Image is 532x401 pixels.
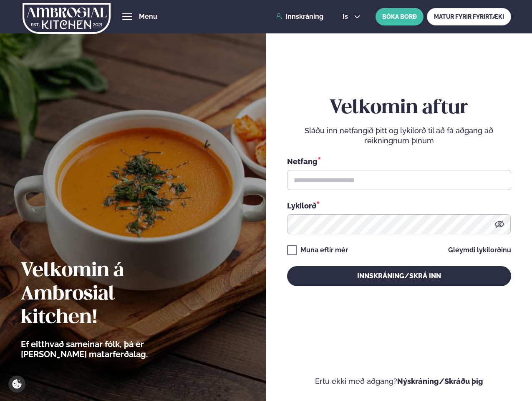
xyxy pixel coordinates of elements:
button: Innskráning/Skrá inn [287,266,511,286]
button: BÓKA BORÐ [376,8,424,25]
img: logo [23,1,111,36]
a: Innskráning [275,13,323,20]
p: Ertu ekki með aðgang? [287,376,511,386]
div: Netfang [287,156,511,167]
h2: Velkomin aftur [287,96,511,120]
h2: Velkomin á Ambrosial kitchen! [21,259,194,330]
button: is [336,13,367,20]
button: hamburger [122,12,132,22]
p: Ef eitthvað sameinar fólk, þá er [PERSON_NAME] matarferðalag. [21,339,194,359]
a: Nýskráning/Skráðu þig [397,377,483,386]
a: Cookie settings [8,376,25,393]
a: MATUR FYRIR FYRIRTÆKI [427,8,511,25]
a: Gleymdi lykilorðinu [448,247,511,254]
div: Lykilorð [287,200,511,211]
p: Sláðu inn netfangið þitt og lykilorð til að fá aðgang að reikningnum þínum [287,126,511,146]
span: is [343,13,350,20]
